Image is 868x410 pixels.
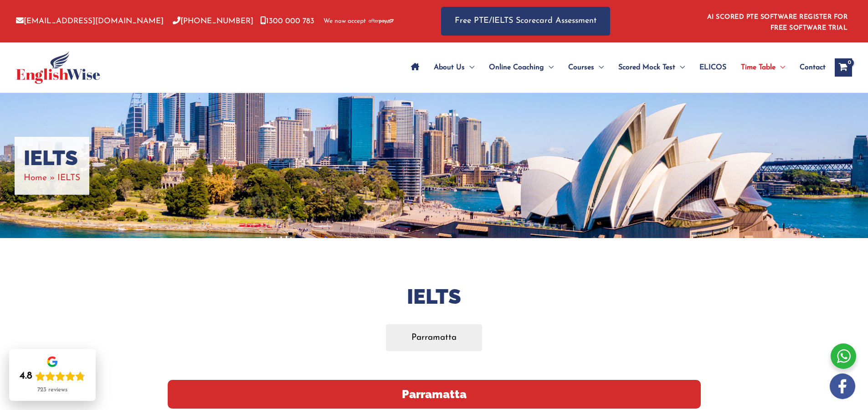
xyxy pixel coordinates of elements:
[835,58,852,77] a: View Shopping Cart, empty
[692,52,734,83] a: ELICOS
[776,52,785,83] span: Menu Toggle
[168,380,701,409] h2: Parramatta
[618,52,675,83] span: Scored Mock Test
[741,52,776,83] span: Time Table
[561,52,611,83] a: CoursesMenu Toggle
[168,284,701,311] h2: Ielts
[702,6,852,36] aside: Header Widget 1
[830,374,855,399] img: white-facebook.png
[426,52,482,83] a: About UsMenu Toggle
[482,52,561,83] a: Online CoachingMenu Toggle
[369,19,394,24] img: Afterpay-Logo
[37,386,67,394] div: 723 reviews
[173,17,253,25] a: [PHONE_NUMBER]
[594,52,604,83] span: Menu Toggle
[20,370,85,383] div: Rating: 4.8 out of 5
[16,51,100,84] img: cropped-ew-logo
[16,17,164,25] a: [EMAIL_ADDRESS][DOMAIN_NAME]
[675,52,685,83] span: Menu Toggle
[24,146,80,171] h1: IELTS
[441,7,610,36] a: Free PTE/IELTS Scorecard Assessment
[800,52,826,83] span: Contact
[434,52,465,83] span: About Us
[386,324,482,351] a: Parramatta
[57,174,80,182] span: IELTS
[20,370,32,383] div: 4.8
[707,14,848,31] a: AI SCORED PTE SOFTWARE REGISTER FOR FREE SOFTWARE TRIAL
[568,52,594,83] span: Courses
[24,171,80,186] nav: Breadcrumbs
[611,52,692,83] a: Scored Mock TestMenu Toggle
[260,17,314,25] a: 1300 000 783
[544,52,554,83] span: Menu Toggle
[489,52,544,83] span: Online Coaching
[24,174,47,182] a: Home
[465,52,474,83] span: Menu Toggle
[324,17,366,26] span: We now accept
[734,52,792,83] a: Time TableMenu Toggle
[699,52,726,83] span: ELICOS
[404,52,826,83] nav: Site Navigation: Main Menu
[792,52,826,83] a: Contact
